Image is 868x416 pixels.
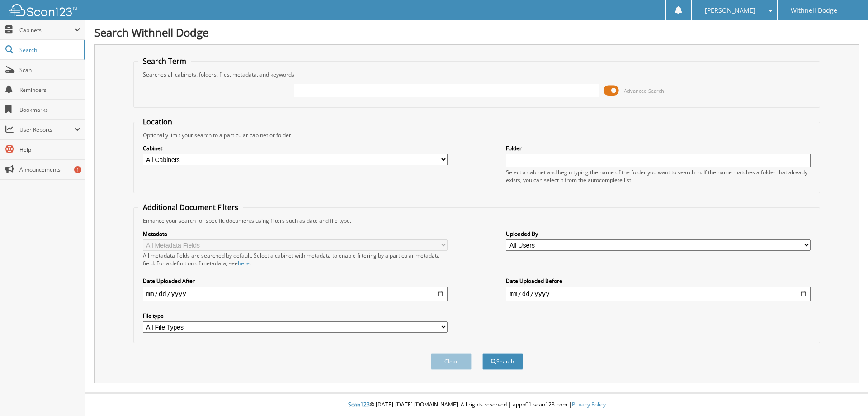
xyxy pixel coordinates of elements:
span: User Reports [19,126,74,134]
span: Scan [19,66,80,74]
div: 1 [74,166,81,173]
div: Optionally limit your search to a particular cabinet or folder [138,131,816,139]
span: Search [19,46,79,54]
button: Clear [431,353,472,370]
div: Enhance your search for specific documents using filters such as date and file type. [138,217,816,225]
h1: Search Withnell Dodge [94,25,859,40]
span: Announcements [19,166,80,173]
span: Scan123 [348,401,370,408]
label: Metadata [143,230,448,238]
label: Cabinet [143,144,448,152]
span: Cabinets [19,26,74,34]
div: All metadata fields are searched by default. Select a cabinet with metadata to enable filtering b... [143,252,448,267]
a: Privacy Policy [572,401,606,408]
div: © [DATE]-[DATE] [DOMAIN_NAME]. All rights reserved | appb01-scan123-com | [85,394,868,416]
span: Advanced Search [624,87,664,94]
div: Searches all cabinets, folders, files, metadata, and keywords [138,71,816,78]
span: Help [19,146,80,153]
span: Reminders [19,86,80,94]
span: Withnell Dodge [791,8,837,13]
img: scan123-logo-white.svg [9,4,77,16]
legend: Search Term [138,56,191,66]
label: File type [143,312,448,320]
a: here [238,259,250,267]
span: [PERSON_NAME] [705,8,755,13]
legend: Location [138,117,177,127]
label: Date Uploaded Before [506,277,811,285]
label: Date Uploaded After [143,277,448,285]
input: end [506,287,811,301]
button: Search [482,353,523,370]
label: Uploaded By [506,230,811,238]
legend: Additional Document Filters [138,202,243,212]
input: start [143,287,448,301]
label: Folder [506,144,811,152]
span: Bookmarks [19,106,80,114]
div: Select a cabinet and begin typing the name of the folder you want to search in. If the name match... [506,168,811,184]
